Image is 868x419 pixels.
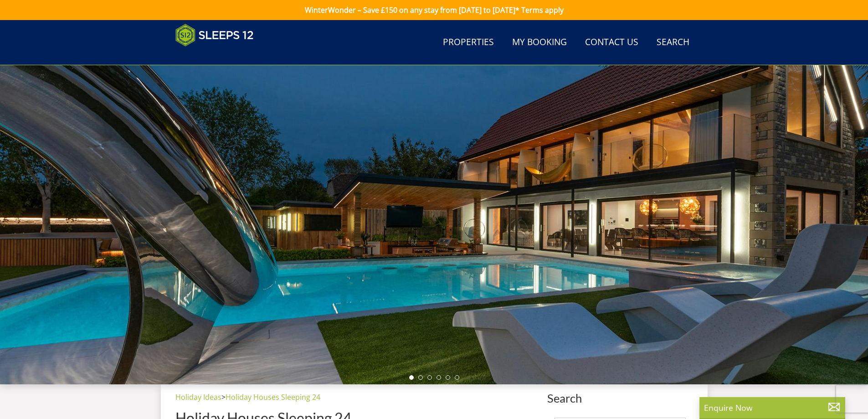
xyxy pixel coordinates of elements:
[547,392,693,404] span: Search
[175,392,221,402] a: Holiday Ideas
[508,32,570,53] a: My Booking
[175,24,254,47] img: Sleeps 12
[653,32,693,53] a: Search
[226,392,320,402] a: Holiday Houses Sleeping 24
[439,32,498,53] a: Properties
[704,402,841,414] p: Enquire Now
[221,392,226,402] span: >
[581,32,642,53] a: Contact Us
[171,52,267,60] iframe: Customer reviews powered by Trustpilot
